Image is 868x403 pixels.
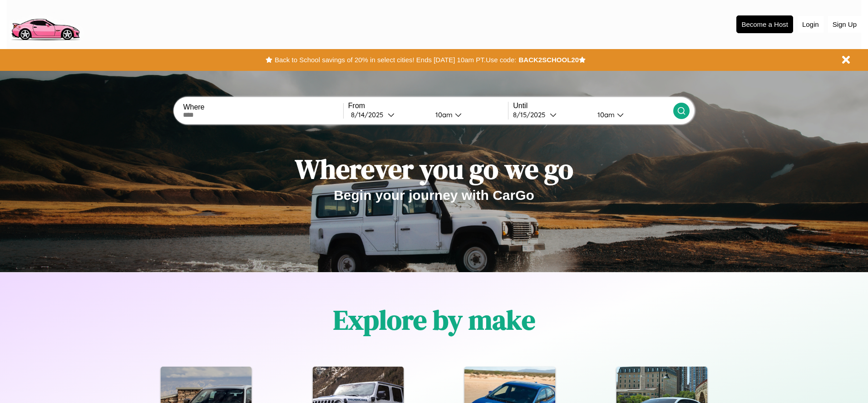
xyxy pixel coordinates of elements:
div: 10am [593,110,617,119]
b: BACK2SCHOOL20 [518,56,579,64]
img: logo [7,5,84,43]
label: Until [513,102,673,110]
div: 10am [431,110,455,119]
button: 10am [428,110,508,119]
label: Where [183,103,343,111]
button: 10am [590,110,673,119]
button: Back to School savings of 20% in select cities! Ends [DATE] 10am PT.Use code: [272,54,518,66]
button: Sign Up [828,16,861,33]
button: 8/14/2025 [348,110,428,119]
h1: Explore by make [333,301,535,338]
button: Login [798,16,824,33]
label: From [348,102,508,110]
div: 8 / 15 / 2025 [513,110,550,119]
button: Become a Host [736,15,793,33]
div: 8 / 14 / 2025 [351,110,388,119]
